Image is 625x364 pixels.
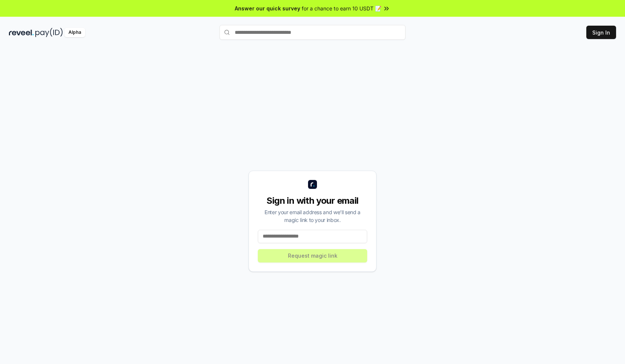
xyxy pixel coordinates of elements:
[302,4,381,12] span: for a chance to earn 10 USDT 📝
[35,28,63,37] img: pay_id
[235,4,300,12] span: Answer our quick survey
[64,28,85,37] div: Alpha
[586,26,616,39] button: Sign In
[258,208,367,224] div: Enter your email address and we’ll send a magic link to your inbox.
[308,180,317,189] img: logo_small
[9,28,34,37] img: reveel_dark
[258,195,367,207] div: Sign in with your email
